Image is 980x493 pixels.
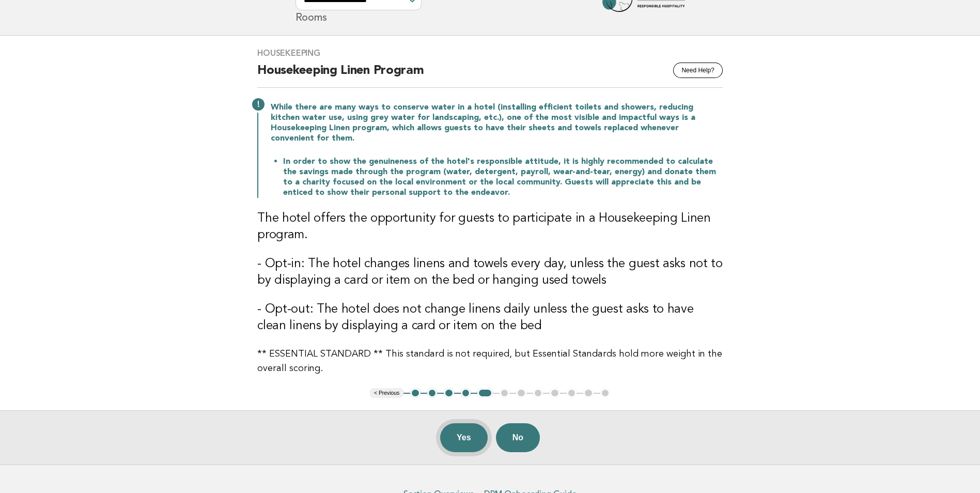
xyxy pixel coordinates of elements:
[257,63,723,88] h2: Housekeeping Linen Program
[673,63,722,78] button: Need Help?
[271,102,723,144] p: While there are many ways to conserve water in a hotel (installing efficient toilets and showers,...
[257,301,723,334] h3: - Opt-out: The hotel does not change linens daily unless the guest asks to have clean linens by d...
[257,48,723,58] h3: Housekeeping
[257,347,723,376] p: ** ESSENTIAL STANDARD ** This standard is not required, but Essential Standards hold more weight ...
[427,388,438,398] button: 2
[410,388,421,398] button: 1
[257,210,723,243] h3: The hotel offers the opportunity for guests to participate in a Housekeeping Linen program.
[444,388,454,398] button: 3
[440,423,488,452] button: Yes
[477,388,492,398] button: 5
[370,388,403,398] button: < Previous
[461,388,471,398] button: 4
[283,156,723,198] li: In order to show the genuineness of the hotel's responsible attitude, it is highly recommended to...
[496,423,540,452] button: No
[257,256,723,289] h3: - Opt-in: The hotel changes linens and towels every day, unless the guest asks not to by displayi...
